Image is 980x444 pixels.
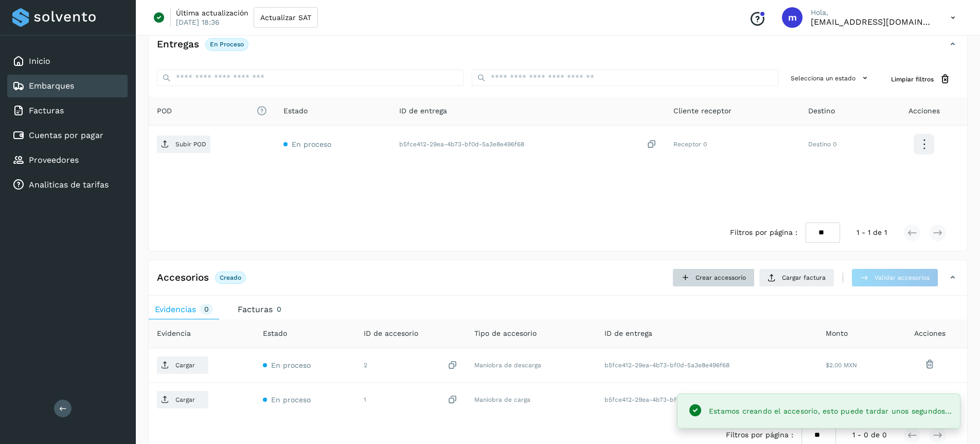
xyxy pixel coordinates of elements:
span: 1 - 0 de 0 [852,430,887,440]
span: Acciones [914,328,946,339]
button: Limpiar filtros [883,70,959,89]
span: b5fce412-29ea-4b73-bf0d-5a3e8e496f68 [604,362,729,369]
span: 0 [277,305,281,313]
span: Destino [808,106,835,116]
span: Evidencias [155,304,196,314]
button: Selecciona un estado [787,70,875,87]
span: Limpiar filtros [891,75,934,84]
span: En proceso [292,140,331,148]
span: Estado [283,106,308,116]
span: Facturas [238,304,273,314]
button: Cargar [157,391,208,408]
div: EntregasEn proceso [149,36,967,61]
span: Filtros por página : [726,430,793,440]
div: b5fce412-29ea-4b73-bf0d-5a3e8e496f68 [399,139,657,150]
h4: Accesorios [157,272,209,284]
td: Receptor 0 [665,126,800,163]
span: Acciones [908,106,940,116]
span: Maniobra de carga [474,396,530,403]
p: Cargar [175,362,195,369]
span: 0 [204,305,209,314]
button: Subir POD [157,135,210,153]
button: Validar accesorios [851,268,938,287]
div: Cuentas por pagar [7,124,128,147]
span: Cliente receptor [673,106,732,116]
p: Subir POD [175,141,206,148]
span: Evidencia [157,328,191,339]
a: Analiticas de tarifas [29,180,109,190]
button: Cargar factura [759,268,834,287]
span: Crear accessorio [696,273,746,282]
a: Cuentas por pagar [29,130,103,140]
span: Estamos creando el accesorio, esto puede tardar unos segundos... [709,407,952,415]
div: Embarques [7,75,128,97]
div: Inicio [7,50,128,73]
td: Destino 0 [800,126,881,163]
span: Filtros por página : [730,227,797,238]
div: Proveedores [7,149,128,172]
span: $2.00 MXN [826,362,857,369]
span: 2 [364,361,367,370]
h4: Entregas [157,39,199,50]
p: mercedes@solvento.mx [811,17,934,27]
p: Última actualización [176,8,248,18]
button: Cargar [157,356,208,374]
button: Actualizar SAT [254,7,318,28]
span: En proceso [271,396,311,404]
span: Validar accesorios [875,273,930,282]
div: AccesoriosCreadoCrear accessorioCargar facturaValidar accesorios [149,268,967,296]
span: Monto [826,328,848,339]
p: Creado [220,274,241,281]
span: ID de entrega [604,328,652,339]
span: Actualizar SAT [260,14,311,21]
a: Facturas [29,106,64,115]
span: Estado [263,328,287,339]
span: Cargar factura [782,273,826,282]
p: Hola, [811,8,934,17]
span: POD [157,106,267,116]
span: Maniobra de descarga [474,362,541,369]
div: Facturas [7,99,128,122]
a: Proveedores [29,155,79,165]
button: Crear accessorio [672,268,755,287]
a: Inicio [29,56,50,66]
span: 1 - 1 de 1 [857,227,887,238]
span: b5fce412-29ea-4b73-bf0d-5a3e8e496f68 [604,396,729,403]
p: [DATE] 18:36 [176,18,220,27]
span: ID de accesorio [364,328,418,339]
span: ID de entrega [399,106,447,116]
span: Tipo de accesorio [474,328,537,339]
div: Analiticas de tarifas [7,174,128,196]
span: 1 [364,395,366,404]
p: Cargar [175,396,195,403]
span: En proceso [271,361,311,369]
p: En proceso [210,41,244,48]
a: Embarques [29,81,74,91]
